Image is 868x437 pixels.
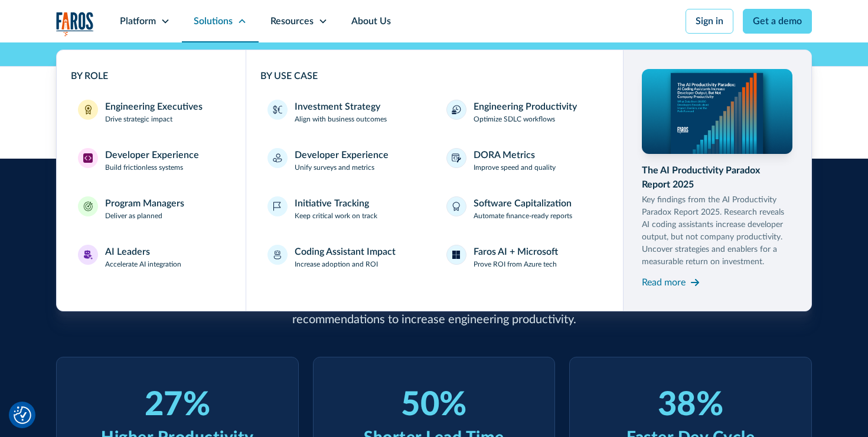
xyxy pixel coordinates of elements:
[194,14,233,28] div: Solutions
[105,245,150,259] div: AI Leaders
[474,114,555,124] p: Optimize SDLC workflows
[105,211,162,221] p: Deliver as planned
[642,275,686,290] div: Read more
[474,196,572,211] div: Software Capitalization
[83,250,93,259] img: AI Leaders
[105,259,181,270] p: Accelerate AI integration
[260,69,609,83] div: BY USE CASE
[71,189,231,228] a: Program ManagersProgram ManagersDeliver as planned
[105,100,203,114] div: Engineering Executives
[56,12,94,36] img: Logo of the analytics and reporting company Faros.
[439,93,609,132] a: Engineering ProductivityOptimize SDLC workflows
[474,211,572,221] p: Automate finance-ready reports
[642,163,793,192] div: The AI Productivity Paradox Report 2025
[71,141,231,180] a: Developer ExperienceDeveloper ExperienceBuild frictionless systems
[270,14,314,28] div: Resources
[474,259,557,270] p: Prove ROI from Azure tech
[474,148,535,162] div: DORA Metrics
[474,245,558,259] div: Faros AI + Microsoft
[474,100,577,114] div: Engineering Productivity
[120,14,156,28] div: Platform
[295,245,396,259] div: Coding Assistant Impact
[260,189,430,228] a: Initiative TrackingKeep critical work on track
[295,162,374,173] p: Unify surveys and metrics
[295,259,378,270] p: Increase adoption and ROI
[295,196,369,211] div: Initiative Tracking
[145,386,183,425] div: 27
[105,148,199,162] div: Developer Experience
[71,238,231,277] a: AI LeadersAI LeadersAccelerate AI integration
[56,42,812,311] nav: Solutions
[295,148,389,162] div: Developer Experience
[83,153,93,163] img: Developer Experience
[71,93,231,132] a: Engineering ExecutivesEngineering ExecutivesDrive strategic impact
[56,12,94,36] a: home
[14,406,31,424] img: Revisit consent button
[439,189,609,228] a: Software CapitalizationAutomate finance-ready reports
[105,162,183,173] p: Build frictionless systems
[14,406,31,424] button: Cookie Settings
[696,386,724,425] div: %
[260,93,430,132] a: Investment StrategyAlign with business outcomes
[295,211,377,221] p: Keep critical work on track
[105,196,184,211] div: Program Managers
[439,238,609,277] a: Faros AI + MicrosoftProve ROI from Azure tech
[295,100,380,114] div: Investment Strategy
[642,69,793,292] a: The AI Productivity Paradox Report 2025Key findings from the AI Productivity Paradox Report 2025....
[71,69,231,83] div: BY ROLE
[83,105,93,114] img: Engineering Executives
[439,386,467,425] div: %
[743,9,812,34] a: Get a demo
[105,114,172,124] p: Drive strategic impact
[183,386,211,425] div: %
[401,386,439,425] div: 50
[686,9,733,34] a: Sign in
[83,202,93,211] img: Program Managers
[295,114,387,124] p: Align with business outcomes
[474,162,556,173] p: Improve speed and quality
[658,386,696,425] div: 38
[260,238,430,277] a: Coding Assistant ImpactIncrease adoption and ROI
[260,141,430,180] a: Developer ExperienceUnify surveys and metrics
[642,194,793,268] p: Key findings from the AI Productivity Paradox Report 2025. Research reveals AI coding assistants ...
[439,141,609,180] a: DORA MetricsImprove speed and quality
